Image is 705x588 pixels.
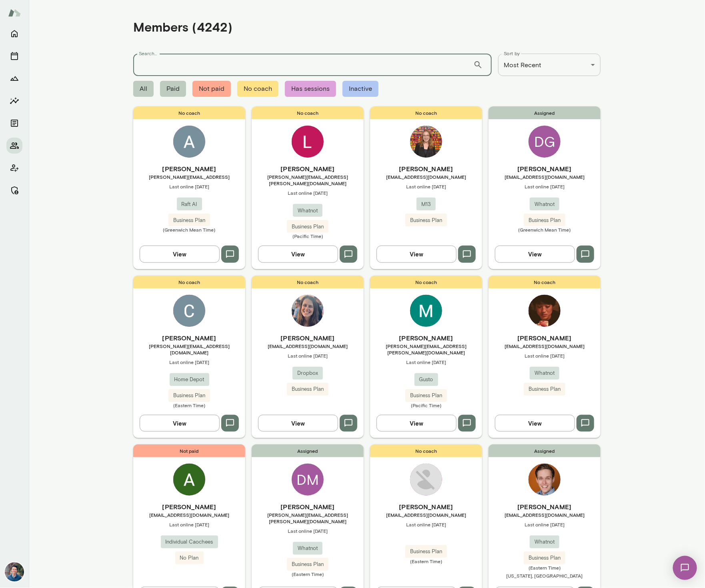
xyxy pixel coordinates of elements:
span: (Eastern Time) [370,558,482,564]
span: Business Plan [168,392,210,400]
span: Has sessions [285,81,336,97]
span: [US_STATE], [GEOGRAPHIC_DATA] [507,573,583,578]
h6: [PERSON_NAME] [133,164,245,174]
span: No coach [133,276,245,288]
button: View [495,246,575,262]
h6: [PERSON_NAME] [133,333,245,343]
span: Inactive [342,81,379,97]
span: Last online [DATE] [133,183,245,190]
span: Last online [DATE] [370,183,482,190]
span: Raft AI [177,200,202,208]
span: [EMAIL_ADDRESS][DOMAIN_NAME] [370,174,482,180]
img: Mento [8,5,21,20]
button: View [377,415,457,432]
span: Whatnot [530,538,559,546]
img: Akarsh Khatagalli [173,126,205,158]
div: DG [529,126,561,158]
span: Not paid [133,444,245,457]
img: Analia Amante [173,464,205,496]
span: Last online [DATE] [489,183,601,190]
img: Logan Bestwick [292,126,324,158]
span: No coach [237,81,278,97]
span: Business Plan [287,385,328,393]
button: View [495,415,575,432]
span: Whatnot [293,207,322,215]
button: Home [6,26,22,42]
span: Not paid [192,81,231,97]
span: No coach [252,276,364,288]
h6: [PERSON_NAME] [252,164,364,174]
span: All [133,81,154,97]
label: Sort by [504,50,520,57]
img: Blake Morgan [529,464,561,496]
button: Members [6,138,22,154]
span: (Greenwich Mean Time) [489,226,601,233]
span: Dropbox [292,369,323,377]
button: View [258,415,338,432]
span: [EMAIL_ADDRESS][DOMAIN_NAME] [252,343,364,349]
button: Insights [6,93,22,109]
span: No Plan [175,554,204,562]
button: View [140,246,220,262]
h6: [PERSON_NAME] [489,333,601,343]
span: No coach [370,444,482,457]
span: (Pacific Time) [252,233,364,239]
span: Last online [DATE] [370,521,482,528]
span: Business Plan [524,554,565,562]
span: Business Plan [287,223,328,231]
span: No coach [370,106,482,119]
span: Individual Caochees [161,538,218,546]
button: Manage [6,182,22,198]
h6: [PERSON_NAME] [489,502,601,512]
span: [EMAIL_ADDRESS][DOMAIN_NAME] [133,512,245,518]
span: Last online [DATE] [252,528,364,534]
span: No coach [133,106,245,119]
span: Business Plan [168,216,210,224]
div: Most Recent [498,54,601,76]
h6: [PERSON_NAME] [133,502,245,512]
span: [EMAIL_ADDRESS][DOMAIN_NAME] [489,174,601,180]
span: [PERSON_NAME][EMAIL_ADDRESS] [133,174,245,180]
span: Last online [DATE] [370,359,482,365]
button: View [258,246,338,262]
img: Alex Yu [5,562,24,582]
span: (Eastern Time) [489,564,601,571]
img: Mila Richman [292,295,324,327]
span: Business Plan [405,392,447,400]
h6: [PERSON_NAME] [252,502,364,512]
span: Last online [DATE] [489,352,601,359]
span: [EMAIL_ADDRESS][DOMAIN_NAME] [489,512,601,518]
button: View [140,415,220,432]
span: Business Plan [524,216,565,224]
span: Whatnot [530,200,559,208]
span: Home Depot [170,376,209,384]
span: Gusto [415,376,438,384]
h6: [PERSON_NAME] [370,333,482,343]
img: Whitney Hazard [410,126,442,158]
h6: [PERSON_NAME] [370,502,482,512]
span: [PERSON_NAME][EMAIL_ADDRESS][PERSON_NAME][DOMAIN_NAME] [370,343,482,356]
h4: Members (4242) [133,19,232,34]
button: Growth Plan [6,70,22,86]
span: [EMAIL_ADDRESS][DOMAIN_NAME] [370,512,482,518]
span: [EMAIL_ADDRESS][DOMAIN_NAME] [489,343,601,349]
span: M13 [417,200,436,208]
span: Last online [DATE] [489,521,601,528]
span: Business Plan [405,216,447,224]
span: Whatnot [293,544,322,552]
span: [PERSON_NAME][EMAIL_ADDRESS][PERSON_NAME][DOMAIN_NAME] [252,174,364,186]
h6: [PERSON_NAME] [252,333,364,343]
span: Last online [DATE] [252,352,364,359]
span: No coach [370,276,482,288]
span: Business Plan [524,385,565,393]
button: Client app [6,160,22,176]
span: Last online [DATE] [133,521,245,528]
span: Assigned [252,444,364,457]
span: [PERSON_NAME][EMAIL_ADDRESS][PERSON_NAME][DOMAIN_NAME] [252,512,364,524]
span: (Eastern Time) [133,402,245,408]
span: No coach [252,106,364,119]
span: Business Plan [405,548,447,556]
button: View [377,246,457,262]
span: No coach [489,276,601,288]
span: Whatnot [530,369,559,377]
